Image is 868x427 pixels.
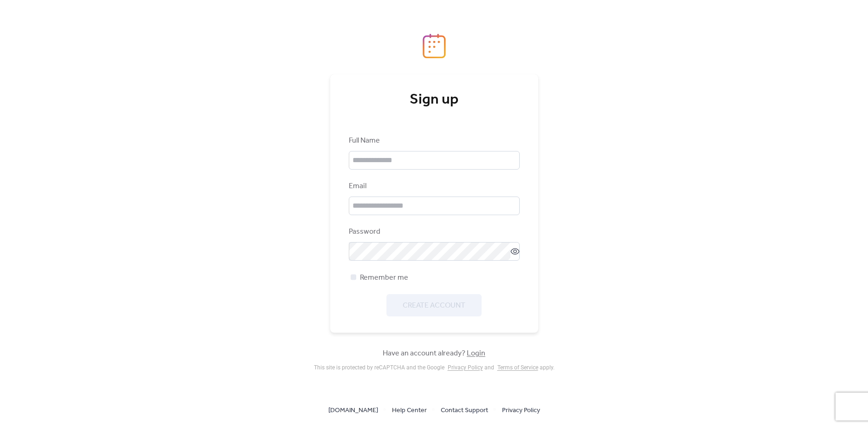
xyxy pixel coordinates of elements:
div: Email [349,181,518,192]
span: Contact Support [441,405,488,416]
div: This site is protected by reCAPTCHA and the Google and apply . [314,364,555,371]
span: Privacy Policy [502,405,540,416]
a: [DOMAIN_NAME] [328,404,378,416]
a: Terms of Service [497,364,538,371]
a: Contact Support [441,404,488,416]
div: Full Name [349,135,518,146]
span: Help Center [392,405,427,416]
div: Password [349,226,518,237]
a: Privacy Policy [502,404,540,416]
a: Help Center [392,404,427,416]
img: logo [423,33,446,59]
span: Have an account already? [383,348,485,359]
div: Sign up [349,91,520,109]
span: Remember me [360,272,408,283]
span: [DOMAIN_NAME] [328,405,378,416]
a: Privacy Policy [448,364,483,371]
a: Login [467,346,485,361]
